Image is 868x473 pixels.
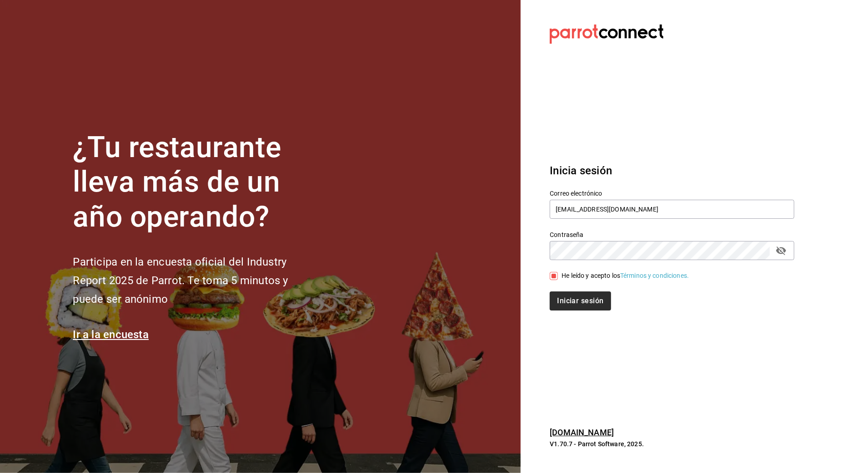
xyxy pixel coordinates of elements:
[550,291,611,310] button: Iniciar sesión
[550,163,794,179] h3: Inicia sesión
[550,232,794,238] label: Contraseña
[562,271,689,281] div: He leído y acepto los
[550,190,794,197] label: Correo electrónico
[773,243,789,258] button: passwordField
[73,130,318,235] h1: ¿Tu restaurante lleva más de un año operando?
[550,200,794,219] input: Ingresa tu correo electrónico
[73,253,318,308] h2: Participa en la encuesta oficial del Industry Report 2025 de Parrot. Te toma 5 minutos y puede se...
[73,328,149,341] a: Ir a la encuesta
[620,272,689,279] a: Términos y condiciones.
[550,439,794,448] p: V1.70.7 - Parrot Software, 2025.
[550,428,614,437] a: [DOMAIN_NAME]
